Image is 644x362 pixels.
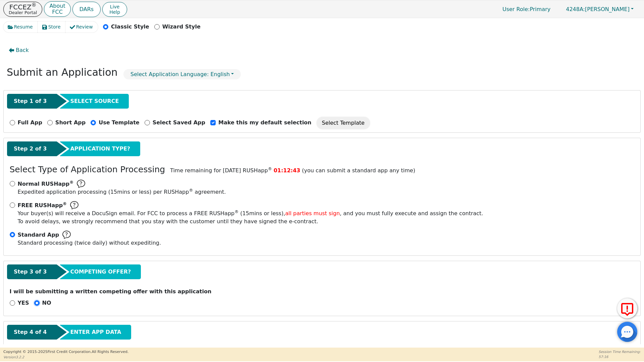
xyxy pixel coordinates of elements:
span: Your buyer(s) will receive a DocuSign email. For FCC to process a FREE RUSHapp ( 15 mins or less)... [18,210,483,217]
span: Resume [14,23,33,31]
span: Step 3 of 3 [14,268,47,276]
p: Primary [496,3,557,16]
button: Review [65,21,98,33]
span: all parties must sign [285,210,340,217]
h2: Submit an Application [7,66,118,78]
span: Store [48,23,61,31]
span: APPLICATION TYPE? [70,145,130,153]
p: Copyright © 2015- 2025 First Credit Corporation. [3,349,128,355]
p: Make this my default selection [218,119,312,127]
p: Short App [55,119,86,127]
sup: ® [63,201,67,206]
img: Help Bubble [70,201,78,209]
p: About [49,3,65,9]
p: Full App [18,119,42,127]
p: Use Template [99,119,139,127]
sup: ® [234,209,238,214]
span: Normal RUSHapp [18,181,74,187]
span: User Role : [502,6,530,12]
span: Step 1 of 3 [14,97,47,105]
span: COMPETING OFFER? [70,268,131,276]
button: Select Application Language: English [123,69,241,79]
span: Step 2 of 3 [14,145,47,153]
img: Help Bubble [77,180,85,188]
button: Store [38,21,66,33]
span: (you can submit a standard app any time) [302,167,415,174]
span: ENTER APP DATA [70,328,121,336]
span: SELECT SOURCE [70,97,119,105]
button: Resume [3,21,38,33]
span: To avoid delays, we strongly recommend that you stay with the customer until they have signed the... [18,209,483,226]
p: Classic Style [111,23,149,31]
p: 57:16 [599,354,641,359]
img: Help Bubble [62,231,71,239]
h3: Select Type of Application Processing [10,165,165,175]
button: AboutFCC [44,1,70,17]
span: FREE RUSHapp [18,202,67,208]
p: Session Time Remaining: [599,349,641,354]
sup: ® [69,180,73,185]
sup: ® [268,167,272,171]
p: FCC [49,9,65,15]
p: Dealer Portal [9,10,37,15]
span: Live [109,4,120,9]
button: 4248A:[PERSON_NAME] [559,4,641,14]
button: Report Error to FCC [617,298,637,318]
sup: ® [32,2,37,8]
p: YES [18,299,29,307]
span: Help [109,9,120,15]
span: Standard processing (twice daily) without expediting. [18,240,161,246]
span: [PERSON_NAME] [566,6,630,12]
p: Wizard Style [162,23,201,31]
span: Step 4 of 4 [14,328,47,336]
p: Version 3.2.2 [3,355,128,360]
p: NO [42,299,51,307]
span: Back [16,46,29,54]
p: Select Saved App [153,119,205,127]
button: LiveHelp [102,2,127,17]
span: Standard App [18,231,59,239]
span: Expedited application processing ( 15 mins or less) per RUSHapp agreement. [18,189,226,195]
span: Time remaining for [DATE] RUSHapp [170,167,272,174]
a: User Role:Primary [496,3,557,16]
p: FCCEZ [9,4,37,10]
span: 4248A: [566,6,585,12]
button: FCCEZ®Dealer Portal [3,2,42,17]
span: All Rights Reserved. [92,350,128,354]
span: Review [76,23,93,31]
sup: ® [189,188,193,193]
button: Back [3,43,34,58]
p: I will be submitting a written competing offer with this application [10,288,635,296]
button: Select Template [317,117,370,129]
button: DARs [72,2,101,17]
span: 01:12:43 [274,167,301,174]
